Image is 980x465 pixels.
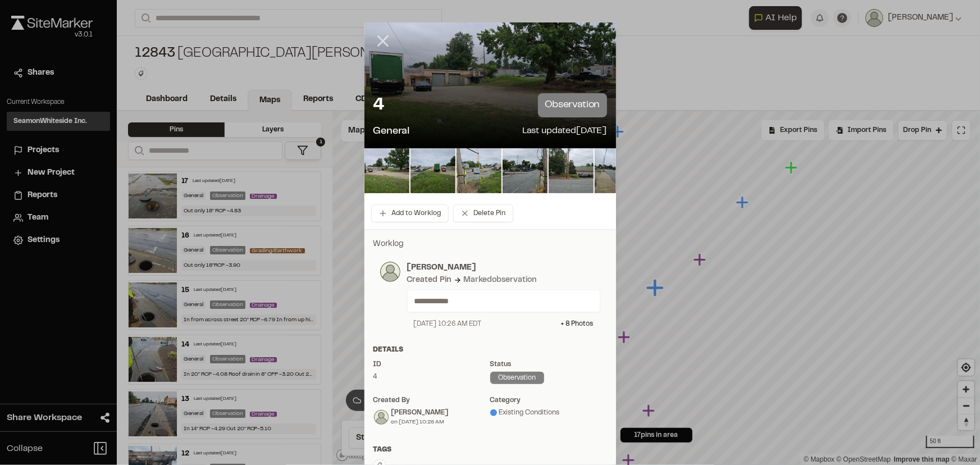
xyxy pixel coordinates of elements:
[411,148,455,193] img: file
[373,445,607,455] div: Tags
[407,274,452,286] div: Created Pin
[561,319,594,329] div: + 8 Photo s
[503,148,548,193] img: file
[407,262,600,274] p: [PERSON_NAME]
[457,148,502,193] img: file
[523,124,607,139] p: Last updated [DATE]
[391,418,449,426] div: on [DATE] 10:26 AM
[373,359,490,370] div: ID
[364,148,409,193] img: file
[371,204,449,222] button: Add to Worklog
[490,395,607,405] div: category
[374,410,389,425] img: Morgan Beumee
[380,262,400,282] img: photo
[373,124,410,139] p: General
[464,274,537,286] div: Marked observation
[490,372,544,384] div: observation
[414,319,482,329] div: [DATE] 10:26 AM EDT
[453,204,513,222] button: Delete Pin
[595,148,640,193] img: file
[373,238,607,250] p: Worklog
[373,345,607,355] div: Details
[391,408,449,418] div: [PERSON_NAME]
[538,93,607,117] p: observation
[373,94,385,117] p: 4
[490,408,607,418] div: Existing Conditions
[549,148,594,193] img: file
[373,395,490,405] div: Created by
[490,359,607,370] div: Status
[373,372,490,382] div: 4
